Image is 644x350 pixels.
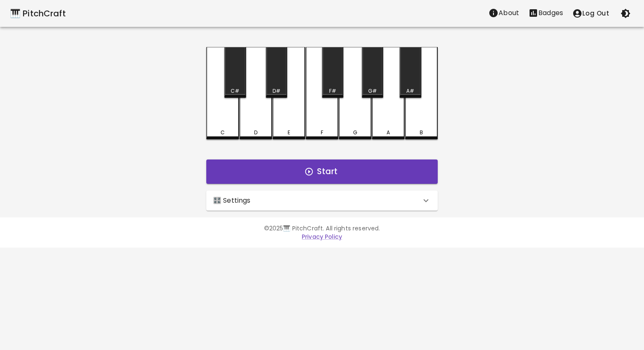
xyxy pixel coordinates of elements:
[368,87,377,95] div: G#
[524,5,568,22] a: Stats
[206,159,438,184] button: Start
[206,191,438,211] div: 🎛️ Settings
[302,232,342,241] a: Privacy Policy
[329,87,336,95] div: F#
[288,129,290,136] div: E
[273,87,280,95] div: D#
[254,129,257,136] div: D
[499,8,519,18] p: About
[406,87,414,95] div: A#
[484,5,524,22] a: About
[387,129,390,136] div: A
[420,129,423,136] div: B
[538,8,563,18] p: Badges
[213,196,251,206] p: 🎛️ Settings
[321,129,323,136] div: F
[80,224,563,232] p: © 2025 🎹 PitchCraft. All rights reserved.
[221,129,225,136] div: C
[353,129,357,136] div: G
[568,5,614,22] button: account of current user
[524,5,568,21] button: Stats
[231,87,239,95] div: C#
[484,5,524,21] button: About
[10,7,66,20] a: 🎹 PitchCraft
